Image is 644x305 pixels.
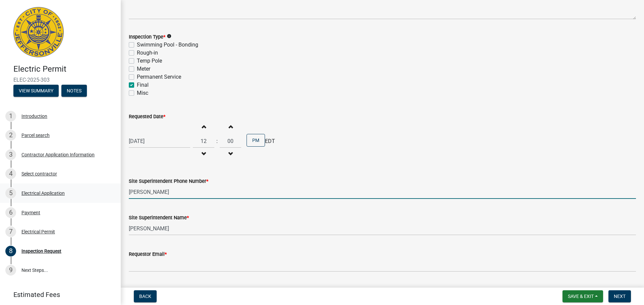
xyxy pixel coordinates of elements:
div: 3 [5,149,16,160]
label: Requestor Email [129,252,167,257]
label: Site Superintendent Phone Number [129,179,208,184]
button: Notes [61,85,87,97]
button: Back [134,290,157,302]
label: Swimming Pool - Bonding [137,41,198,49]
div: Contractor Application Information [21,152,95,157]
span: Save & Exit [568,294,594,299]
label: Permanent Service [137,73,181,81]
input: mm/dd/yyyy [129,134,190,148]
label: Rough-in [137,49,158,57]
span: Back [139,294,151,299]
div: Select contractor [21,171,57,176]
div: Parcel search [21,133,50,138]
div: 1 [5,111,16,122]
div: 2 [5,130,16,141]
span: EDT [265,137,275,145]
div: 6 [5,207,16,218]
div: Inspection Request [21,249,61,253]
div: 9 [5,265,16,276]
button: Save & Exit [562,290,603,302]
div: 4 [5,168,16,179]
div: Introduction [21,114,47,119]
div: Payment [21,210,40,215]
wm-modal-confirm: Summary [13,88,59,94]
label: Temp Pole [137,57,162,65]
wm-modal-confirm: Notes [61,88,87,94]
input: Minutes [220,134,241,148]
span: ELEC-2025-303 [13,77,107,83]
div: Electrical Permit [21,229,55,234]
label: Site Superintendent Name [129,216,189,220]
input: Hours [193,134,214,148]
label: Meter [137,65,150,73]
i: info [167,34,171,39]
div: 7 [5,226,16,237]
a: Estimated Fees [5,288,110,301]
button: View Summary [13,85,59,97]
label: Misc [137,89,148,97]
div: Electrical Application [21,191,65,196]
label: Final [137,81,149,89]
button: PM [247,134,265,147]
img: City of Jeffersonville, Indiana [13,7,64,57]
div: : [214,137,220,145]
div: 5 [5,188,16,199]
label: Requested Date [129,115,165,119]
button: Next [608,290,631,302]
div: 8 [5,246,16,256]
h4: Electric Permit [13,64,115,74]
span: Next [614,294,626,299]
label: Inspection Type [129,35,165,40]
